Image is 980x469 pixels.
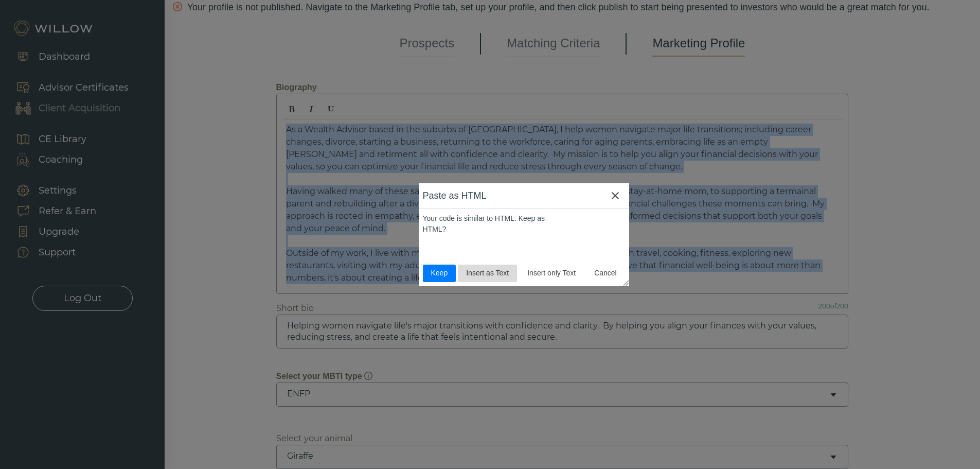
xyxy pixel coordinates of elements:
span: Insert as Text [462,268,513,279]
span: Keep [427,268,452,279]
button: Keep [423,265,456,282]
div: Your code is similar to HTML. Keep as HTML? [423,213,569,235]
button: Cancel [586,265,625,282]
button: Insert as Text [458,265,517,282]
span: Cancel [590,268,621,279]
span: Insert only Text [523,268,580,279]
div: Paste as HTML [419,183,491,209]
button: Insert only Text [519,265,584,282]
